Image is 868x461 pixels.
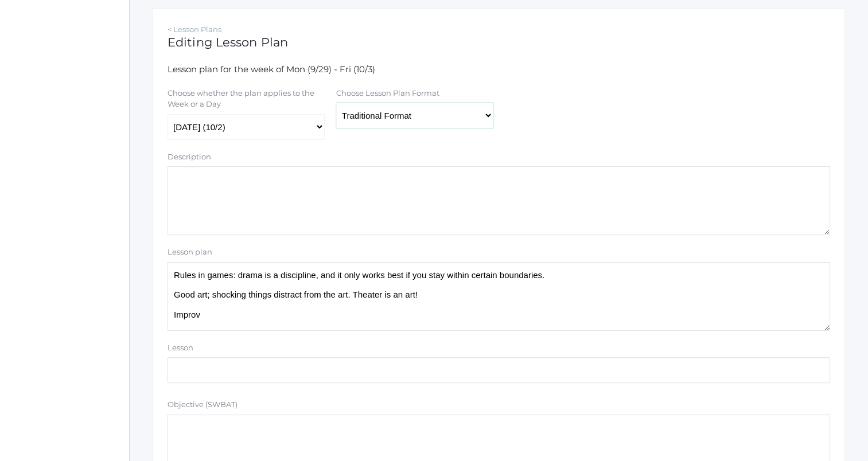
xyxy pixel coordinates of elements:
[168,399,238,411] label: Objective (SWBAT)
[336,88,439,99] label: Choose Lesson Plan Format
[168,88,324,110] label: Choose whether the plan applies to the Week or a Day
[168,151,211,163] label: Description
[168,262,830,331] textarea: Rules in games: drama is a discipline, and it only works best if you stay within certain boundari...
[168,64,375,75] span: Lesson plan for the week of Mon (9/29) - Fri (10/3)
[168,342,193,354] label: Lesson
[168,25,221,34] a: < Lesson Plans
[168,247,212,258] label: Lesson plan
[168,36,830,49] h1: Editing Lesson Plan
